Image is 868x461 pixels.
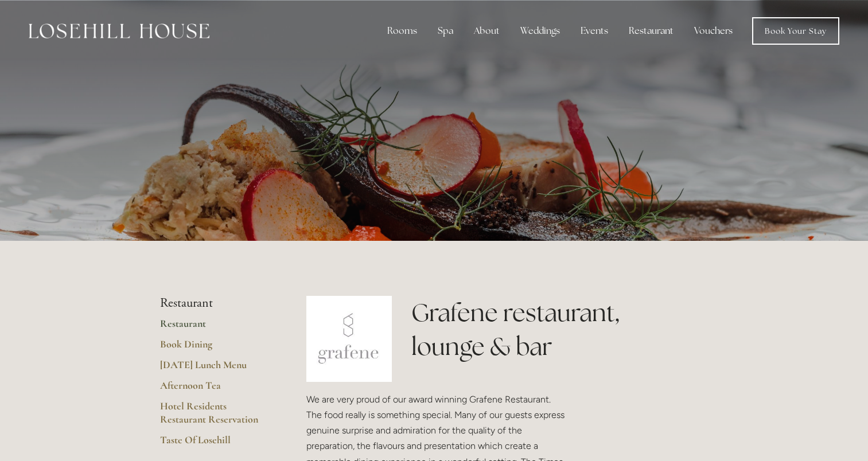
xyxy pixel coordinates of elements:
[160,358,270,379] a: [DATE] Lunch Menu
[465,19,509,42] div: About
[752,17,839,45] a: Book Your Stay
[29,24,209,38] img: Losehill House
[160,317,270,338] a: Restaurant
[306,296,392,382] img: grafene.jpg
[429,19,462,42] div: Spa
[411,296,708,364] h1: Grafene restaurant, lounge & bar
[160,433,270,454] a: Taste Of Losehill
[511,19,569,42] div: Weddings
[620,19,683,42] div: Restaurant
[571,19,617,42] div: Events
[160,338,270,358] a: Book Dining
[160,296,270,311] li: Restaurant
[160,379,270,400] a: Afternoon Tea
[685,19,742,42] a: Vouchers
[160,400,270,433] a: Hotel Residents Restaurant Reservation
[378,19,426,42] div: Rooms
